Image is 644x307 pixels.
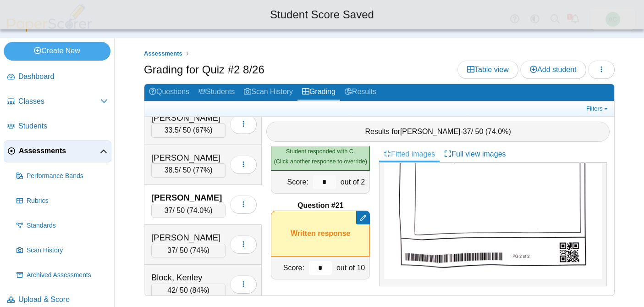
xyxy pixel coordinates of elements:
a: Full view images [440,146,510,162]
a: Grading [297,84,340,101]
a: Scan History [239,84,297,101]
span: 77% [195,166,210,174]
span: Performance Bands [27,172,108,181]
div: [PERSON_NAME] [151,192,226,204]
div: / 50 ( ) [151,123,226,137]
div: / 50 ( ) [151,204,226,218]
span: Classes [18,96,100,106]
span: [PERSON_NAME] [400,128,461,135]
a: Standards [13,215,111,237]
div: Written response [271,211,370,257]
span: Add student [530,66,576,73]
a: Results [340,84,381,101]
a: Performance Bands [13,165,111,187]
span: Students [18,121,108,131]
div: [PERSON_NAME] [151,152,226,164]
a: Table view [457,61,518,79]
div: out of 10 [334,257,369,279]
span: 74.0% [189,207,210,214]
a: Classes [4,91,111,113]
h1: Grading for Quiz #2 8/26 [144,62,264,78]
span: Table view [467,66,509,73]
small: (Click another response to override) [274,148,367,165]
span: 38.5 [165,166,179,174]
a: Students [194,84,239,101]
span: 42 [167,286,176,294]
div: Student Score Saved [7,7,637,22]
a: Dashboard [4,66,111,88]
span: Assessments [144,50,182,57]
span: Assessments [19,146,100,156]
b: Question #21 [297,201,343,211]
div: / 50 ( ) [151,284,226,297]
a: Rubrics [13,190,111,212]
a: Archived Assessments [13,264,111,286]
a: Students [4,116,111,138]
span: Rubrics [27,196,108,206]
a: Scan History [13,240,111,262]
span: 74% [193,246,207,254]
span: Dashboard [18,72,108,82]
span: 37 [463,128,471,135]
span: 67% [195,126,210,134]
a: PaperScorer [4,25,95,33]
span: 37 [167,246,176,254]
div: Score: [271,171,311,193]
a: Questions [144,84,194,101]
div: out of 2 [338,171,369,193]
span: 84% [193,286,207,294]
a: Add student [520,61,586,79]
div: Score: [271,257,307,279]
div: Results for - / 50 ( ) [266,122,610,142]
span: Student responded with C. [286,148,355,155]
div: / 50 ( ) [151,163,226,177]
a: Assessments [142,48,185,60]
span: 74.0% [488,128,508,135]
span: Archived Assessments [27,271,108,280]
div: / 50 ( ) [151,244,226,257]
a: Fitted images [379,146,440,162]
a: Filters [584,104,612,113]
span: 37 [165,207,173,214]
span: Upload & Score [18,295,108,305]
span: Scan History [27,246,108,255]
div: [PERSON_NAME] [151,232,226,244]
a: Create New [4,42,110,60]
span: Standards [27,221,108,230]
div: [PERSON_NAME] [151,112,226,124]
div: Block, Kenley [151,272,226,284]
a: Assessments [4,140,111,162]
span: 33.5 [165,126,179,134]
